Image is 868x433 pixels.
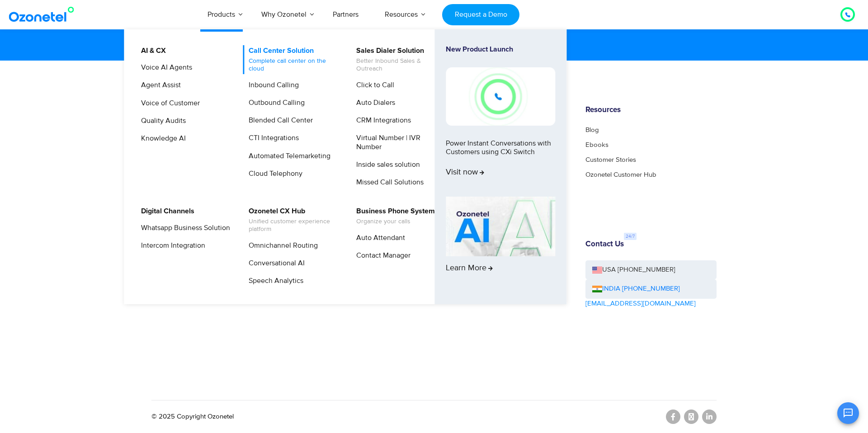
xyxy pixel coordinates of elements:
[135,115,187,127] a: Quality Audits
[350,45,447,74] a: Sales Dialer SolutionBetter Inbound Sales & Outreach
[151,412,234,422] p: © 2025 Copyright Ozonetel
[592,267,602,273] img: us-flag.png
[585,240,624,249] h6: Contact Us
[350,132,447,152] a: Virtual Number | IVR Number
[446,67,555,125] img: New-Project-17.png
[135,240,207,251] a: Intercom Integration
[446,168,484,178] span: Visit now
[356,57,445,73] span: Better Inbound Sales & Outreach
[350,159,421,170] a: Inside sales solution
[243,45,339,74] a: Call Center SolutionComplete call center on the cloud
[442,4,519,25] a: Request a Demo
[350,115,412,126] a: CRM Integrations
[446,197,555,256] img: AI
[135,80,182,91] a: Agent Assist
[135,98,201,109] a: Voice of Customer
[350,206,436,227] a: Business Phone SystemOrganize your calls
[135,206,196,217] a: Digital Channels
[243,132,300,144] a: CTI Integrations
[837,402,859,424] button: Open chat
[350,177,425,188] a: Missed Call Solutions
[243,275,305,287] a: Speech Analytics
[585,156,636,163] a: Customer Stories
[243,97,306,108] a: Outbound Calling
[350,250,412,261] a: Contact Manager
[585,106,717,115] h6: Resources
[243,168,304,179] a: Cloud Telephony
[446,45,555,193] a: New Product LaunchPower Instant Conversations with Customers using CXi SwitchVisit now
[592,284,680,294] a: INDIA [PHONE_NUMBER]
[243,151,332,162] a: Automated Telemarketing
[135,222,231,234] a: Whatsapp Business Solution
[135,45,167,56] a: AI & CX
[249,218,338,233] span: Unified customer experience platform
[243,258,306,269] a: Conversational AI
[243,240,319,251] a: Omnichannel Routing
[446,197,555,289] a: Learn More
[243,80,300,91] a: Inbound Calling
[350,97,396,108] a: Auto Dialers
[76,15,96,23] span: Beta
[585,260,717,280] a: USA [PHONE_NUMBER]
[585,127,599,133] a: Blog
[585,171,656,178] a: Ozonetel Customer Hub
[249,57,338,73] span: Complete call center on the cloud
[585,299,696,309] a: [EMAIL_ADDRESS][DOMAIN_NAME]
[11,14,68,24] p: ELEVATE Extension
[592,286,602,292] img: ind-flag.png
[243,115,314,126] a: Blended Call Center
[446,264,493,273] span: Learn More
[135,62,193,73] a: Voice AI Agents
[350,80,396,91] a: Click to Call
[350,232,406,244] a: Auto Attendant
[135,133,187,144] a: Knowledge AI
[356,218,435,226] span: Organize your calls
[11,48,156,108] p: This extension isn’t supported on this page yet. We’re working to expand compatibility to more si...
[243,206,339,235] a: Ozonetel CX HubUnified customer experience platform
[585,141,609,148] a: Ebooks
